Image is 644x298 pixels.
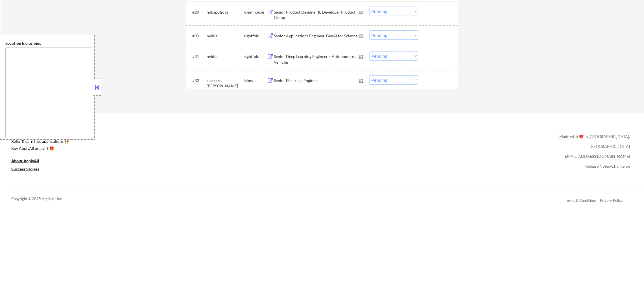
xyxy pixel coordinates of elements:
[244,33,267,39] div: eightfold
[274,33,359,39] div: Senior Applications Engineer, GenAI for Science
[207,9,244,15] div: hubspotjobs
[359,75,364,85] div: JD
[11,196,76,202] div: Copyright © 2025 Apply All Inc
[192,33,202,39] div: #30
[192,78,202,83] div: #32
[11,139,441,145] a: Refer & earn free applications 👯‍♀️
[207,33,244,39] div: nvidia
[11,146,68,150] div: Buy ApplyAll as a gift 🎁
[274,54,359,65] div: Senior Deep Learning Engineer – Autonomous Vehicles
[359,7,364,17] div: JD
[244,54,267,59] div: eightfold
[11,167,39,171] u: Success Stories
[192,9,202,15] div: #29
[274,78,359,83] div: Senior Electrical Engineer
[600,198,623,203] a: Privacy Policy
[11,166,47,173] a: Success Stories
[11,145,68,152] a: Buy ApplyAll as a gift 🎁
[244,78,267,83] div: icims
[244,9,267,15] div: greenhouse
[207,54,244,59] div: nvidia
[557,131,630,151] div: Made with ❤️ in [GEOGRAPHIC_DATA], [GEOGRAPHIC_DATA]
[207,78,244,89] div: careers-[PERSON_NAME]
[585,164,630,169] a: Release Notes/Changelog
[274,9,359,20] div: Senior Product Designer II, Developer Product Group
[11,158,39,163] u: About ApplyAll
[564,154,630,159] a: [EMAIL_ADDRESS][DOMAIN_NAME]
[192,54,202,59] div: #31
[359,51,364,61] div: JD
[565,198,597,203] a: Terms & Conditions
[11,158,47,165] a: About ApplyAll
[5,40,92,46] div: Location Inclusions:
[359,31,364,41] div: JD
